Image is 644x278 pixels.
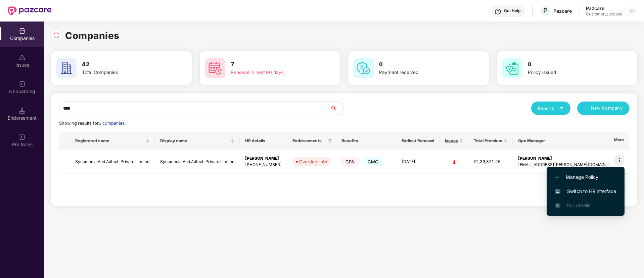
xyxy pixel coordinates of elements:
span: caret-down [559,106,564,110]
button: search [330,102,344,115]
th: Total Premium [468,132,513,150]
h3: 7 [231,60,315,69]
th: Display name [155,132,240,150]
button: plusNew Company [577,102,629,115]
h3: 42 [82,60,167,69]
th: More [608,132,629,150]
img: svg+xml;base64,PHN2ZyB4bWxucz0iaHR0cDovL3d3dy53My5vcmcvMjAwMC9zdmciIHdpZHRoPSIxNiIgaGVpZ2h0PSIxNi... [555,189,560,194]
h3: 0 [379,60,464,69]
span: Manage Policy [555,173,616,181]
span: Issues [445,138,458,144]
div: [PERSON_NAME] [245,155,282,162]
span: Showing results for [59,121,126,126]
img: New Pazcare Logo [8,6,52,15]
span: GMC [364,157,383,166]
img: svg+xml;base64,PHN2ZyB3aWR0aD0iMjAiIGhlaWdodD0iMjAiIHZpZXdCb3g9IjAgMCAyMCAyMCIgZmlsbD0ibm9uZSIgeG... [19,134,26,141]
th: HR details [240,132,287,150]
td: [DATE] [396,150,440,174]
td: Syncmedia And Adtech Private Limited [70,150,155,174]
img: svg+xml;base64,PHN2ZyB4bWxucz0iaHR0cDovL3d3dy53My5vcmcvMjAwMC9zdmciIHdpZHRoPSIxMi4yMDEiIGhlaWdodD... [555,175,559,180]
div: [EMAIL_ADDRESS][PERSON_NAME][DOMAIN_NAME] [518,162,621,168]
div: ₹2,39,371.26 [474,159,507,165]
span: Endorsements [292,138,325,144]
div: [PHONE_NUMBER] [245,162,282,168]
span: Ops Manager [518,138,615,144]
span: Display name [160,138,229,144]
span: Registered name [75,138,144,144]
th: Registered name [70,132,155,150]
img: svg+xml;base64,PHN2ZyBpZD0iQ29tcGFuaWVzIiB4bWxucz0iaHR0cDovL3d3dy53My5vcmcvMjAwMC9zdmciIHdpZHRoPS... [19,28,26,34]
span: filter [327,137,333,145]
div: Pazcare [553,8,572,14]
td: Syncmedia And Adtech Private Limited [155,150,240,174]
img: svg+xml;base64,PHN2ZyB4bWxucz0iaHR0cDovL3d3dy53My5vcmcvMjAwMC9zdmciIHdpZHRoPSI2MCIgaGVpZ2h0PSI2MC... [205,58,225,78]
span: search [330,106,343,111]
div: [PERSON_NAME] [518,155,621,162]
span: Full details [567,202,590,208]
img: svg+xml;base64,PHN2ZyBpZD0iSGVscC0zMngzMiIgeG1sbnM9Imh0dHA6Ly93d3cudzMub3JnLzIwMDAvc3ZnIiB3aWR0aD... [495,8,501,15]
div: Customer_success [586,11,622,17]
th: Earliest Renewal [396,132,440,150]
div: Renewal in next 60 days [231,69,315,76]
img: svg+xml;base64,PHN2ZyB3aWR0aD0iMTQuNSIgaGVpZ2h0PSIxNC41IiB2aWV3Qm94PSIwIDAgMTYgMTYiIGZpbGw9Im5vbm... [19,107,26,114]
img: icon [614,155,624,165]
h1: Companies [65,28,120,43]
span: 1 companies. [99,121,126,126]
img: svg+xml;base64,PHN2ZyBpZD0iSXNzdWVzX2Rpc2FibGVkIiB4bWxucz0iaHR0cDovL3d3dy53My5vcmcvMjAwMC9zdmciIH... [19,54,26,61]
div: Reports [538,105,564,112]
th: Issues [440,132,468,150]
img: svg+xml;base64,PHN2ZyB4bWxucz0iaHR0cDovL3d3dy53My5vcmcvMjAwMC9zdmciIHdpZHRoPSI2MCIgaGVpZ2h0PSI2MC... [56,58,77,78]
span: Total Premium [474,138,502,144]
span: P [543,7,548,15]
span: filter [328,139,332,143]
div: 4 [445,159,463,165]
div: Get Help [504,8,520,13]
img: svg+xml;base64,PHN2ZyB4bWxucz0iaHR0cDovL3d3dy53My5vcmcvMjAwMC9zdmciIHdpZHRoPSI2MCIgaGVpZ2h0PSI2MC... [502,58,522,78]
img: svg+xml;base64,PHN2ZyBpZD0iRHJvcGRvd24tMzJ4MzIiIHhtbG5zPSJodHRwOi8vd3d3LnczLm9yZy8yMDAwL3N2ZyIgd2... [629,8,635,13]
div: Policy issued [528,69,612,76]
span: plus [584,106,588,111]
img: svg+xml;base64,PHN2ZyB4bWxucz0iaHR0cDovL3d3dy53My5vcmcvMjAwMC9zdmciIHdpZHRoPSI2MCIgaGVpZ2h0PSI2MC... [354,58,374,78]
img: svg+xml;base64,PHN2ZyB3aWR0aD0iMjAiIGhlaWdodD0iMjAiIHZpZXdCb3g9IjAgMCAyMCAyMCIgZmlsbD0ibm9uZSIgeG... [19,81,26,87]
span: Switch to HR interface [555,188,616,195]
img: svg+xml;base64,PHN2ZyB4bWxucz0iaHR0cDovL3d3dy53My5vcmcvMjAwMC9zdmciIHdpZHRoPSIxNi4zNjMiIGhlaWdodD... [555,203,560,208]
span: GPA [341,157,359,166]
div: Payment received [379,69,464,76]
div: Overdue - 6d [299,158,327,165]
div: Total Companies [82,69,167,76]
img: svg+xml;base64,PHN2ZyBpZD0iUmVsb2FkLTMyeDMyIiB4bWxucz0iaHR0cDovL3d3dy53My5vcmcvMjAwMC9zdmciIHdpZH... [53,32,60,39]
div: Pazcare [586,5,622,11]
th: Benefits [336,132,396,150]
h3: 0 [528,60,612,69]
span: New Company [591,105,623,112]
